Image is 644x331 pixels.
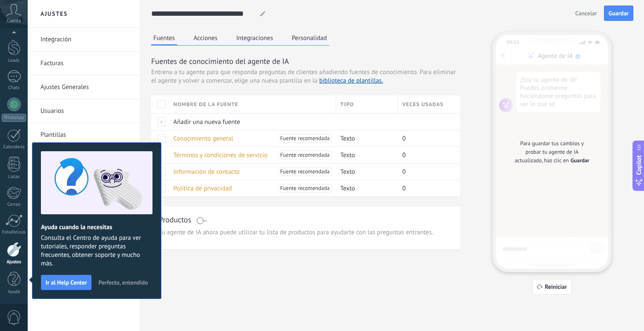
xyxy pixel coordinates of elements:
span: Para guardar tus cambios y probar tu agente de IA actualizado, haz clic en [515,140,584,164]
span: Copilot [635,155,643,175]
span: Texto [340,184,355,193]
span: Añadir una nueva fuente [173,118,240,126]
h2: Ayuda cuando la necesitas [41,223,152,231]
span: Cancelar [575,10,597,16]
div: WhatsApp [2,114,26,122]
a: Ajustes Generales [40,75,132,99]
a: Facturas [40,52,132,75]
span: Entrena a tu agente para que responda preguntas de clientes añadiendo fuentes de conocimiento. [151,68,418,77]
li: Integración [28,28,140,52]
span: Tu agente de IA ahora puede utilizar tu lista de productos para ayudarte con las preguntas entran... [159,228,452,237]
div: Chats [2,85,26,91]
div: Texto [336,130,394,147]
span: Política de privacidad [173,184,232,193]
span: 0 [402,168,406,176]
div: Leads [2,58,26,63]
div: Texto [336,164,394,180]
span: Perfecto, entendido [98,279,148,285]
span: Fuente recomendada [280,184,330,193]
div: Ayuda [2,289,26,295]
span: Fuente recomendada [280,167,330,176]
a: Integración [40,28,132,52]
div: Correo [2,202,26,207]
div: Información de contacto [169,164,332,180]
span: Reiniciar [545,284,567,290]
div: Veces usadas [398,95,460,113]
span: Cuenta [7,18,21,24]
span: Para eliminar el agente y volver a comenzar, elige una nueva plantilla en la [151,68,456,85]
div: 0 [398,130,454,147]
a: Usuarios [40,99,132,123]
span: Guardar [609,10,629,16]
button: Cancelar [572,7,601,20]
li: Ajustes Generales [28,75,140,99]
span: Texto [340,168,355,176]
div: Calendario [2,144,26,150]
div: Listas [2,174,26,180]
div: Términos y condiciones de servicio [169,147,332,163]
div: Texto [336,180,394,196]
span: 0 [402,135,406,143]
h3: Productos [159,214,191,225]
button: Reiniciar [532,279,572,294]
li: Facturas [28,52,140,75]
button: Personalidad [290,32,329,44]
span: Conocimiento general [173,135,233,143]
div: 0 [398,180,454,196]
span: 0 [402,184,406,193]
span: Consulta el Centro de ayuda para ver tutoriales, responder preguntas frecuentes, obtener soporte ... [41,234,152,268]
button: Guardar [604,6,633,21]
div: Tipo [336,95,398,113]
div: Nombre de la fuente [169,95,336,113]
li: Usuarios [28,99,140,123]
button: Ir al Help Center [41,275,92,290]
div: Política de privacidad [169,180,332,196]
button: Perfecto, entendido [95,276,152,289]
a: biblioteca de plantillas. [319,77,383,85]
span: Guardar [571,156,589,165]
div: 0 [398,147,454,163]
div: Ajustes [2,259,26,265]
li: Plantillas [28,123,140,147]
span: 0 [402,151,406,159]
span: Ir al Help Center [46,279,87,285]
button: Fuentes [151,32,177,46]
div: 0 [398,164,454,180]
span: Fuente recomendada [280,151,330,159]
span: Texto [340,151,355,159]
h3: Fuentes de conocimiento del agente de IA [151,56,460,66]
a: Plantillas [40,123,132,147]
span: Términos y condiciones de servicio [173,151,267,159]
button: Acciones [192,32,220,44]
span: Texto [340,135,355,143]
div: Estadísticas [2,230,26,235]
span: Fuente recomendada [280,134,330,143]
div: Conocimiento general [169,130,332,147]
div: Texto [336,147,394,163]
span: Información de contacto [173,168,240,176]
button: Integraciones [234,32,276,44]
